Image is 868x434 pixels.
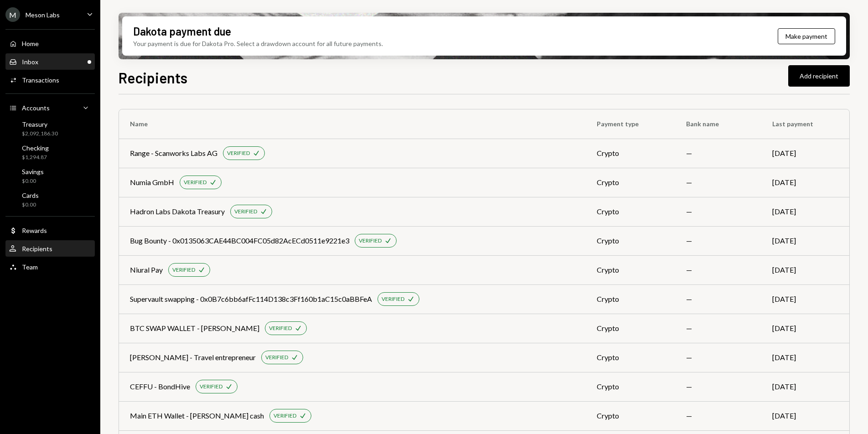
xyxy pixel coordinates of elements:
[675,226,761,255] td: —
[5,53,95,70] a: Inbox
[234,208,257,216] div: VERIFIED
[130,410,264,421] div: Main ETH Wallet - [PERSON_NAME] cash
[200,383,222,391] div: VERIFIED
[119,68,187,87] h1: Recipients
[269,325,292,332] div: VERIFIED
[675,168,761,197] td: —
[5,189,95,211] a: Cards$0.00
[761,168,849,197] td: [DATE]
[130,177,174,188] div: Numia GmbH
[788,65,850,87] button: Add recipient
[26,11,60,19] div: Meson Labs
[382,295,404,303] div: VERIFIED
[597,352,664,363] div: crypto
[130,148,217,159] div: Range - Scanworks Labs AG
[675,372,761,401] td: —
[265,354,288,362] div: VERIFIED
[22,201,39,209] div: $0.00
[22,154,49,161] div: $1,294.87
[675,343,761,372] td: —
[778,28,835,44] button: Make payment
[130,381,190,392] div: CEFFU - BondHive
[597,381,664,392] div: crypto
[22,58,38,66] div: Inbox
[597,206,664,217] div: crypto
[5,222,95,238] a: Rewards
[5,35,95,52] a: Home
[675,314,761,343] td: —
[22,120,58,128] div: Treasury
[130,206,225,217] div: Hadron Labs Dakota Treasury
[675,197,761,226] td: —
[22,191,39,199] div: Cards
[761,139,849,168] td: [DATE]
[22,263,38,271] div: Team
[597,410,664,421] div: crypto
[597,148,664,159] div: crypto
[675,139,761,168] td: —
[22,130,58,138] div: $2,092,186.30
[761,372,849,401] td: [DATE]
[5,7,20,22] div: M
[22,40,39,47] div: Home
[22,245,52,253] div: Recipients
[761,255,849,284] td: [DATE]
[5,258,95,275] a: Team
[5,99,95,116] a: Accounts
[133,24,231,39] div: Dakota payment due
[586,109,675,139] th: Payment type
[761,343,849,372] td: [DATE]
[597,177,664,188] div: crypto
[5,165,95,187] a: Savings$0.00
[5,118,95,139] a: Treasury$2,092,186.30
[130,294,372,305] div: Supervault swapping - 0x0B7c6bb6afFc114D138c3Ff160b1aC15c0aBBFeA
[130,264,163,275] div: Niural Pay
[761,314,849,343] td: [DATE]
[597,294,664,305] div: crypto
[274,412,296,420] div: VERIFIED
[597,323,664,334] div: crypto
[130,235,349,246] div: Bug Bounty - 0x0135063CAE44BC004FC05d82AcECd0511e9221e3
[133,39,383,48] div: Your payment is due for Dakota Pro. Select a drawdown account for all future payments.
[761,197,849,226] td: [DATE]
[761,401,849,430] td: [DATE]
[675,401,761,430] td: —
[5,72,95,88] a: Transactions
[5,240,95,257] a: Recipients
[22,227,47,234] div: Rewards
[22,76,59,84] div: Transactions
[172,266,195,274] div: VERIFIED
[119,109,586,139] th: Name
[675,284,761,314] td: —
[675,109,761,139] th: Bank name
[675,255,761,284] td: —
[22,144,49,152] div: Checking
[184,179,207,186] div: VERIFIED
[359,237,382,245] div: VERIFIED
[130,323,259,334] div: BTC SWAP WALLET - [PERSON_NAME]
[597,235,664,246] div: crypto
[761,284,849,314] td: [DATE]
[22,168,44,176] div: Savings
[130,352,256,363] div: [PERSON_NAME] - Travel entrepreneur
[22,177,44,185] div: $0.00
[761,226,849,255] td: [DATE]
[5,141,95,163] a: Checking$1,294.87
[227,150,250,157] div: VERIFIED
[761,109,849,139] th: Last payment
[22,104,50,112] div: Accounts
[597,264,664,275] div: crypto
